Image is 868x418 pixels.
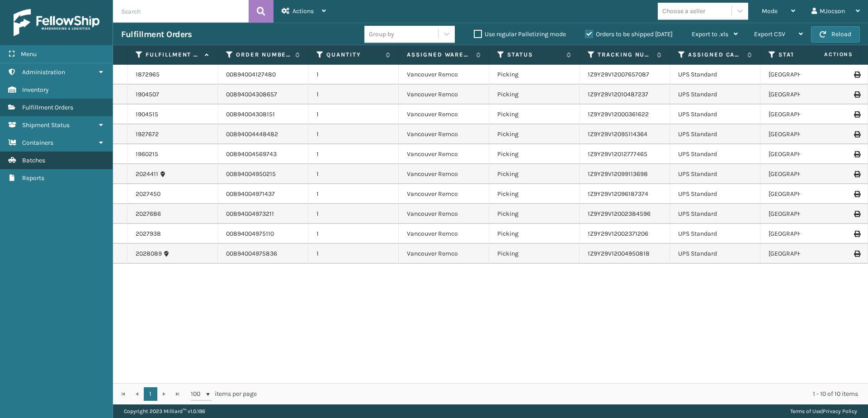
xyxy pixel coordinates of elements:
i: Print Label [854,211,859,217]
i: Print Label [854,171,859,177]
td: 00894004975110 [218,224,308,244]
td: 00894004127480 [218,65,308,85]
td: UPS Standard [670,164,760,184]
label: Status [507,51,562,59]
span: Export CSV [754,30,785,38]
a: 1Z9Y29V12099113698 [588,170,648,178]
td: 1 [308,144,399,164]
i: Print Label [854,231,859,237]
td: UPS Standard [670,184,760,204]
div: | [790,404,857,418]
td: Vancouver Remco [399,124,489,144]
td: 1 [308,184,399,204]
td: 00894004975836 [218,244,308,264]
td: 00894004308151 [218,104,308,124]
td: UPS Standard [670,124,760,144]
td: 00894004448482 [218,124,308,144]
td: Picking [489,184,580,204]
td: 1 [308,65,399,85]
i: Print Label [854,91,859,98]
td: Picking [489,144,580,164]
label: Use regular Palletizing mode [474,30,566,38]
span: Export to .xls [692,30,728,38]
td: UPS Standard [670,65,760,85]
td: Vancouver Remco [399,104,489,124]
a: 1Z9Y29V12012777465 [588,150,647,158]
td: 1 [308,244,399,264]
a: 1Z9Y29V12000361622 [588,110,649,118]
a: 1Z9Y29V12002384596 [588,210,651,218]
a: 1Z9Y29V12007657087 [588,71,649,78]
a: 1872965 [136,70,160,79]
td: Vancouver Remco [399,144,489,164]
span: Containers [22,139,53,147]
td: 00894004971437 [218,184,308,204]
td: 1 [308,104,399,124]
td: [GEOGRAPHIC_DATA] [760,224,851,244]
td: 00894004973211 [218,204,308,224]
div: Group by [369,29,394,39]
div: 1 - 10 of 10 items [269,389,858,399]
td: UPS Standard [670,224,760,244]
a: 1 [144,387,157,401]
td: [GEOGRAPHIC_DATA] [760,104,851,124]
span: 100 [191,389,204,399]
a: 2027686 [136,209,161,218]
td: 00894004950215 [218,164,308,184]
label: Order Number [236,51,291,59]
i: Print Label [854,251,859,257]
i: Print Label [854,131,859,138]
td: Picking [489,244,580,264]
td: 1 [308,124,399,144]
td: Vancouver Remco [399,204,489,224]
label: Fulfillment Order Id [146,51,200,59]
td: 1 [308,204,399,224]
td: Picking [489,65,580,85]
td: Vancouver Remco [399,224,489,244]
a: 1960215 [136,150,158,159]
i: Print Label [854,71,859,78]
td: 1 [308,224,399,244]
td: Picking [489,124,580,144]
a: 1904515 [136,110,158,119]
td: [GEOGRAPHIC_DATA] [760,204,851,224]
span: Actions [292,7,314,15]
td: [GEOGRAPHIC_DATA] [760,144,851,164]
i: Print Label [854,151,859,157]
td: [GEOGRAPHIC_DATA] [760,244,851,264]
span: Fulfillment Orders [22,104,73,111]
a: Terms of Use [790,408,821,414]
td: 00894004569743 [218,144,308,164]
span: Actions [796,47,859,62]
img: logo [14,9,99,36]
td: Picking [489,85,580,104]
a: 2024411 [136,170,158,179]
span: items per page [191,387,257,401]
a: 1Z9Y29V12095114364 [588,130,647,138]
a: 1927672 [136,130,159,139]
a: 1Z9Y29V12002371206 [588,230,648,237]
label: Assigned Warehouse [407,51,472,59]
button: Reload [811,26,860,43]
td: 00894004308657 [218,85,308,104]
td: UPS Standard [670,144,760,164]
td: Picking [489,104,580,124]
label: Tracking Number [598,51,652,59]
h3: Fulfillment Orders [121,29,192,40]
div: Choose a seller [662,6,705,16]
a: 2027450 [136,190,160,199]
i: Print Label [854,111,859,118]
td: Picking [489,164,580,184]
span: Inventory [22,86,49,94]
a: 1Z9Y29V12096187374 [588,190,648,198]
i: Print Label [854,191,859,197]
td: UPS Standard [670,85,760,104]
label: Assigned Carrier Service [688,51,743,59]
td: 1 [308,85,399,104]
label: Orders to be shipped [DATE] [585,30,673,38]
span: Mode [762,7,778,15]
span: Batches [22,157,45,164]
label: Quantity [326,51,381,59]
p: Copyright 2023 Milliard™ v 1.0.186 [124,404,205,418]
td: Picking [489,204,580,224]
